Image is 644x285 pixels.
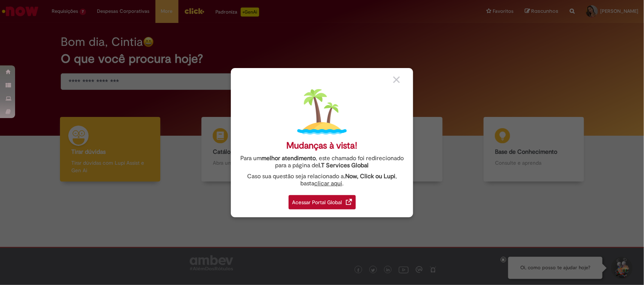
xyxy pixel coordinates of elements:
[289,195,356,209] div: Acessar Portal Global
[314,176,342,187] a: clicar aqui
[237,155,407,169] div: Para um , este chamado foi redirecionado para a página de
[319,158,369,169] a: I.T Services Global
[344,173,395,180] strong: .Now, Click ou Lupi
[297,87,347,136] img: island.png
[261,155,316,162] strong: melhor atendimento
[237,173,407,187] div: Caso sua questão seja relacionado a , basta .
[287,140,358,151] div: Mudanças à vista!
[289,191,356,209] a: Acessar Portal Global
[393,76,400,83] img: close_button_grey.png
[346,199,352,205] img: redirect_link.png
